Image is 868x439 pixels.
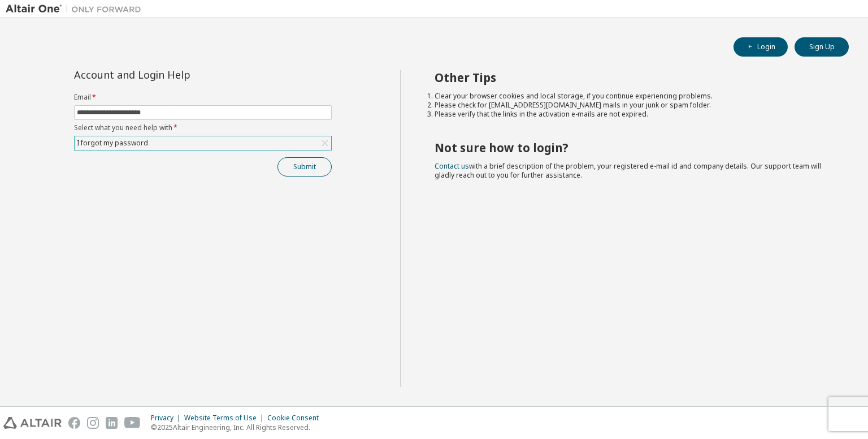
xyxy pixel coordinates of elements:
[87,417,99,429] img: instagram.svg
[124,417,141,429] img: youtube.svg
[184,414,267,423] div: Website Terms of Use
[795,37,849,57] button: Sign Up
[3,417,62,429] img: altair_logo.svg
[75,137,150,149] div: I forgot my password
[435,161,469,171] a: Contact us
[74,70,280,79] div: Account and Login Help
[75,136,331,150] div: I forgot my password
[6,3,147,15] img: Altair One
[435,101,829,110] li: Please check for [EMAIL_ADDRESS][DOMAIN_NAME] mails in your junk or spam folder.
[151,423,325,432] p: © 2025 Altair Engineering, Inc. All Rights Reserved.
[734,37,788,57] button: Login
[74,123,332,132] label: Select what you need help with
[435,110,829,119] li: Please verify that the links in the activation e-mails are not expired.
[106,417,118,429] img: linkedin.svg
[74,93,332,102] label: Email
[68,417,80,429] img: facebook.svg
[267,414,325,423] div: Cookie Consent
[277,157,332,177] button: Submit
[435,70,829,85] h2: Other Tips
[435,92,829,101] li: Clear your browser cookies and local storage, if you continue experiencing problems.
[435,140,829,155] h2: Not sure how to login?
[435,161,821,180] span: with a brief description of the problem, your registered e-mail id and company details. Our suppo...
[151,414,184,423] div: Privacy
